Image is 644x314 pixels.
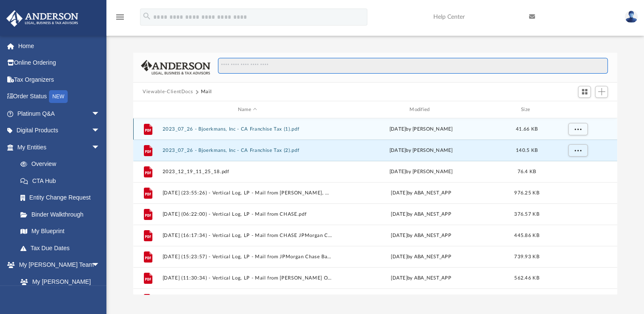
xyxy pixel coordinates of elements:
span: arrow_drop_down [92,122,109,140]
button: [DATE] (15:23:57) - Vertical Log, LP - Mail from JPMorgan Chase Bank, N.A..pdf [163,254,332,260]
a: CTA Hub [12,172,113,189]
span: arrow_drop_down [92,139,109,156]
div: Modified [336,106,506,114]
a: Home [6,37,113,54]
div: Name [162,106,332,114]
span: 976.25 KB [514,191,539,195]
button: [DATE] (16:17:34) - Vertical Log, LP - Mail from CHASE JPMorgan Chase Bank, N.A..pdf [163,233,332,238]
a: My [PERSON_NAME] Team [12,273,104,300]
div: [DATE] by ABA_NEST_APP [336,211,506,218]
span: 140.5 KB [516,148,538,153]
input: Search files and folders [218,58,608,74]
a: Overview [12,156,113,173]
div: [DATE] by ABA_NEST_APP [336,274,506,282]
span: 76.4 KB [518,169,536,174]
button: Add [595,86,608,98]
div: [DATE] by [PERSON_NAME] [336,168,506,176]
button: More options [568,123,588,136]
button: 2023_07_26 - Bjoerkmans, Inc - CA Franchise Tax (1).pdf [163,126,332,132]
a: My Blueprint [12,223,109,240]
a: menu [115,16,125,22]
span: arrow_drop_down [92,105,109,123]
button: Switch to Grid View [578,86,591,98]
i: menu [115,12,125,22]
a: Platinum Q&Aarrow_drop_down [6,105,113,122]
div: grid [133,118,617,294]
a: Order StatusNEW [6,88,113,106]
div: id [137,106,158,114]
img: User Pic [625,11,638,23]
div: [DATE] by ABA_NEST_APP [336,189,506,197]
div: [DATE] by ABA_NEST_APP [336,232,506,240]
button: [DATE] (06:22:00) - Vertical Log, LP - Mail from CHASE.pdf [163,211,332,217]
div: id [547,106,607,114]
button: Mail [201,88,212,96]
a: Tax Due Dates [12,240,113,257]
a: Tax Organizers [6,71,113,88]
button: More options [568,144,588,157]
div: Size [510,106,544,114]
button: 2023_07_26 - Bjoerkmans, Inc - CA Franchise Tax (2).pdf [163,148,332,153]
a: Entity Change Request [12,189,113,206]
div: [DATE] by ABA_NEST_APP [336,253,506,261]
span: arrow_drop_down [92,257,109,274]
button: Viewable-ClientDocs [143,88,193,96]
button: 2023_12_19_11_25_18.pdf [163,169,332,174]
a: Digital Productsarrow_drop_down [6,122,113,139]
span: 41.66 KB [516,127,538,131]
span: 445.86 KB [514,233,539,238]
button: [DATE] (11:30:34) - Vertical Log, LP - Mail from [PERSON_NAME] ORANGE COUNTY ASSESSOR.pdf [163,275,332,281]
button: [DATE] (23:55:26) - Vertical Log, LP - Mail from [PERSON_NAME], CPA Orange County Treasurer-Tax C... [163,190,332,196]
span: 739.93 KB [514,254,539,259]
div: [DATE] by [PERSON_NAME] [336,126,506,133]
div: NEW [49,90,68,103]
div: [DATE] by [PERSON_NAME] [336,147,506,154]
i: search [142,11,152,21]
a: Binder Walkthrough [12,206,113,223]
img: Anderson Advisors Platinum Portal [4,10,81,27]
a: My Entitiesarrow_drop_down [6,139,113,156]
a: My [PERSON_NAME] Teamarrow_drop_down [6,257,109,274]
span: 562.46 KB [514,276,539,280]
span: 376.57 KB [514,212,539,217]
a: Online Ordering [6,54,113,71]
